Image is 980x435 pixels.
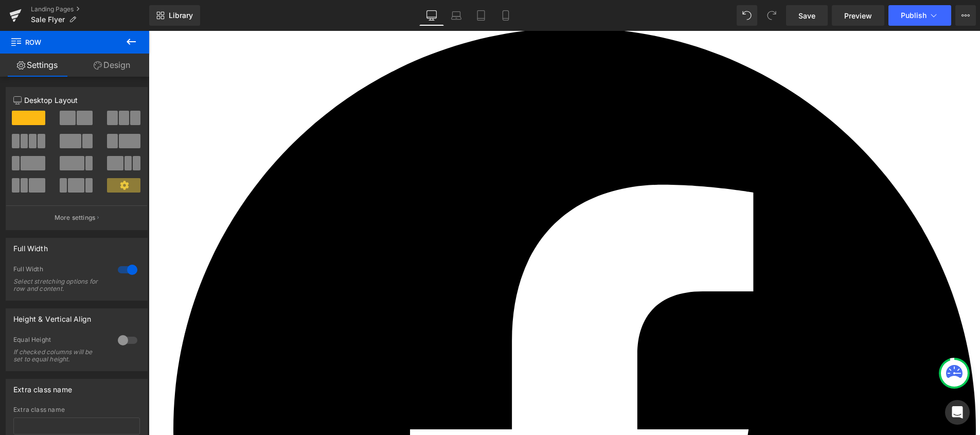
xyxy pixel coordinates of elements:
[888,5,951,26] button: Publish
[13,95,140,106] p: Desktop Layout
[955,5,976,26] button: More
[31,15,65,24] span: Sale Flyer
[149,5,200,26] a: New Library
[10,31,113,54] span: Row
[31,5,149,13] a: Landing Pages
[493,5,518,26] a: Mobile
[844,10,872,21] span: Preview
[798,10,815,21] span: Save
[13,406,140,413] div: Extra class name
[55,213,96,222] p: More settings
[13,349,106,363] div: If checked columns will be set to equal height.
[13,278,106,292] div: Select stretching options for row and content.
[75,54,149,77] a: Design
[169,11,193,20] span: Library
[13,379,72,394] div: Extra class name
[945,400,970,425] div: Open Intercom Messenger
[419,5,444,26] a: Desktop
[13,265,108,276] div: Full Width
[13,238,48,253] div: Full Width
[832,5,884,26] a: Preview
[13,336,108,346] div: Equal Height
[13,309,91,323] div: Height & Vertical Align
[6,205,147,230] button: More settings
[901,11,926,20] span: Publish
[737,5,757,26] button: Undo
[469,5,493,26] a: Tablet
[761,5,782,26] button: Redo
[444,5,469,26] a: Laptop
